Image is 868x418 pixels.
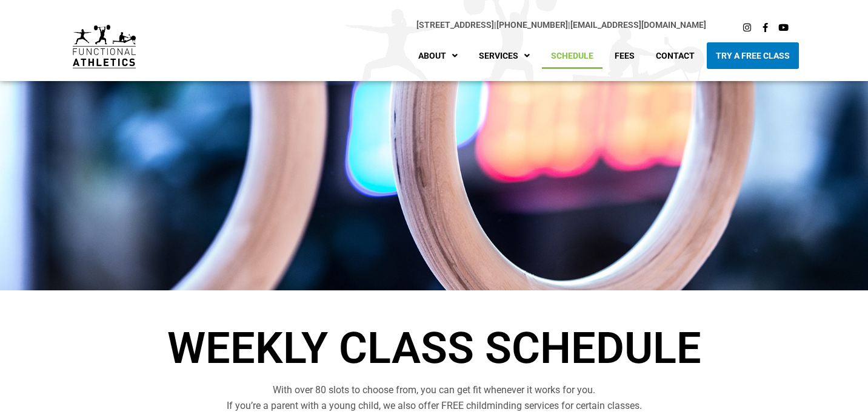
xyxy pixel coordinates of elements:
[707,42,799,69] a: Try A Free Class
[496,20,568,30] a: [PHONE_NUMBER]
[542,42,603,69] a: Schedule
[409,42,467,69] a: About
[470,42,539,69] a: Services
[606,42,644,69] a: Fees
[416,20,496,30] span: |
[95,327,773,370] h1: Weekly Class Schedule
[416,20,494,30] a: [STREET_ADDRESS]
[647,42,704,69] a: Contact
[95,382,773,414] p: With over 80 slots to choose from, you can get fit whenever it works for you. If you’re a parent ...
[73,25,136,68] img: default-logo
[570,20,706,30] a: [EMAIL_ADDRESS][DOMAIN_NAME]
[160,18,706,32] p: |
